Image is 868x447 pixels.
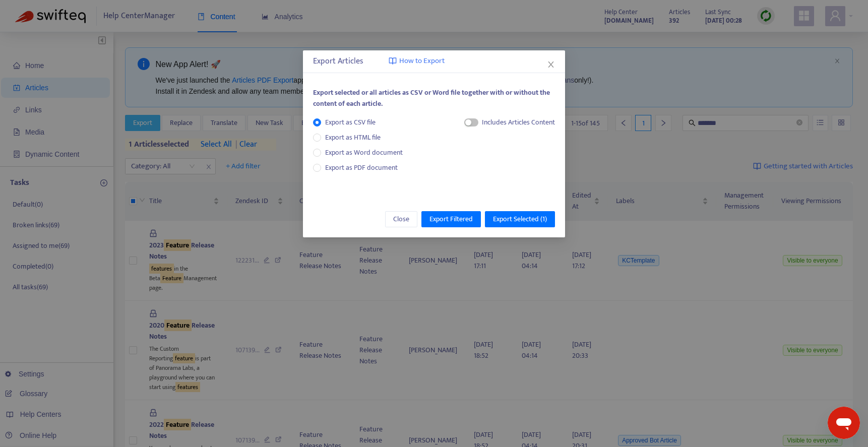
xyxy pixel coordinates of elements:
span: Export as HTML file [321,132,385,143]
span: Close [393,214,409,225]
span: Export as PDF document [325,162,398,173]
button: Close [385,211,417,227]
div: Includes Articles Content [482,117,555,128]
span: How to Export [399,55,445,67]
a: How to Export [389,55,445,67]
iframe: Button to launch messaging window [828,407,860,439]
span: Export Filtered [429,214,473,225]
span: Export selected or all articles as CSV or Word file together with or without the content of each ... [313,87,550,109]
img: image-link [389,57,397,65]
div: Export Articles [313,55,555,68]
span: close [547,60,555,69]
button: Close [545,59,556,70]
span: Export as Word document [321,147,407,158]
span: Export as CSV file [321,117,380,128]
button: Export Selected (1) [485,211,555,227]
span: Export Selected ( 1 ) [493,214,547,225]
button: Export Filtered [421,211,481,227]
